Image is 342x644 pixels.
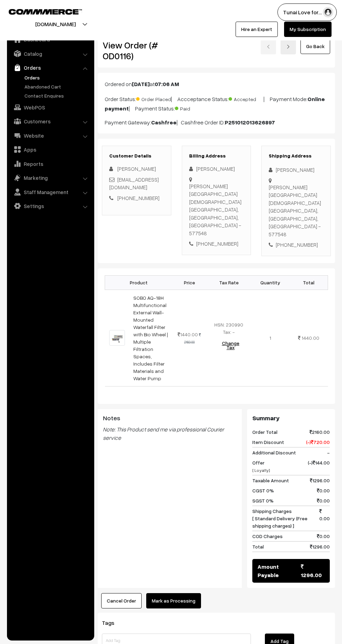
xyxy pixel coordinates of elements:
div: [PERSON_NAME] [269,166,324,174]
h3: Summary [252,414,330,422]
span: 1296.00 [301,562,325,579]
button: Tunai Love for… [277,3,337,21]
a: Abandoned Cart [23,83,92,90]
span: HSN: 230990 Tax: - [214,322,243,335]
span: Shipping Charges [ Standard Delivery (Free shipping charges) ] [252,507,319,529]
a: Reports [9,158,92,170]
span: Order Placed [136,94,171,103]
a: Catalog [9,47,92,60]
th: Price [172,275,206,290]
button: Change Tax [214,336,247,355]
span: Amount Payable [258,562,301,579]
span: Taxable Amount [252,477,289,484]
a: [EMAIL_ADDRESS][DOMAIN_NAME] [109,176,159,191]
span: 0.00 [317,487,330,494]
span: 0.00 [317,497,330,504]
span: CGST 0% [252,487,274,494]
a: Customers [9,115,92,128]
span: 1440.00 [178,331,198,337]
span: Total [252,543,264,550]
b: Cashfree [151,119,177,126]
p: Ordered on at [105,80,328,88]
h3: Customer Details [109,153,164,159]
img: user [323,7,333,17]
span: - [327,449,330,456]
blockquote: Note: This Product send me via professional Courier service [103,425,237,442]
div: [PHONE_NUMBER] [269,241,324,249]
span: 0.00 [319,507,330,529]
div: [PERSON_NAME][GEOGRAPHIC_DATA][DEMOGRAPHIC_DATA] [GEOGRAPHIC_DATA], [GEOGRAPHIC_DATA], [GEOGRAPHI... [269,183,324,238]
img: right-arrow.png [286,45,290,49]
th: Tax Rate [207,275,251,290]
a: Website [9,129,92,142]
a: Apps [9,143,92,156]
span: [ Loyalty] [252,468,270,473]
a: Orders [9,61,92,74]
span: 2160.00 [310,428,330,436]
button: Mark as Processing [146,593,201,608]
span: SGST 0% [252,497,274,504]
a: My Subscription [284,22,332,37]
span: 1440.00 [302,335,319,341]
span: 0.00 [317,532,330,540]
h3: Billing Address [189,153,244,159]
a: [PHONE_NUMBER] [117,195,159,201]
a: COMMMERCE [9,7,70,15]
div: [PHONE_NUMBER] [189,240,244,248]
p: Order Status: | Accceptance Status: | Payment Mode: | Payment Status: [105,94,328,113]
span: Paid [175,103,210,112]
span: 1296.00 [310,543,330,550]
div: [PERSON_NAME][GEOGRAPHIC_DATA][DEMOGRAPHIC_DATA] [GEOGRAPHIC_DATA], [GEOGRAPHIC_DATA], [GEOGRAPHI... [189,182,244,237]
div: [PERSON_NAME] [189,165,244,173]
b: 07:06 AM [155,80,179,87]
th: Quantity [251,275,290,290]
th: Total [290,275,328,290]
span: 1 [269,335,271,341]
a: Marketing [9,171,92,184]
b: P251012013626897 [225,119,275,126]
h3: Shipping Address [269,153,324,159]
a: WebPOS [9,101,92,114]
button: [DOMAIN_NAME] [11,15,100,33]
th: Product [105,275,172,290]
a: Staff Management [9,186,92,198]
p: Payment Gateway: | Cashfree Order ID: [105,118,328,127]
span: Accepted [229,94,263,103]
button: Cancel Order [101,593,142,608]
a: SOBO AQ-18H Multifunctional External Wall-Mounted Waterfall Filter with Bio Wheel | Multiple Filt... [133,295,168,381]
span: [PERSON_NAME] [117,166,156,172]
span: (-) 720.00 [306,438,330,446]
span: COD Charges [252,532,283,540]
a: Settings [9,200,92,212]
span: (-) 144.00 [308,459,330,474]
strike: 2160.00 [184,332,201,344]
span: Offer [252,459,270,474]
span: Order Total [252,428,277,436]
a: Go Back [300,39,330,54]
img: Bio-top-filter-AQ-18-Sobo-2.jpg [109,330,125,346]
a: Contact Enquires [23,92,92,99]
span: 1296.00 [310,477,330,484]
h2: View Order (# OD0116) [103,40,171,61]
span: Additional Discount [252,449,296,456]
a: Orders [23,74,92,81]
img: COMMMERCE [9,9,82,14]
span: Tags [102,619,123,626]
a: Hire an Expert [236,22,278,37]
span: Item Discount [252,438,284,446]
h3: Notes [103,414,237,422]
b: [DATE] [132,80,150,87]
